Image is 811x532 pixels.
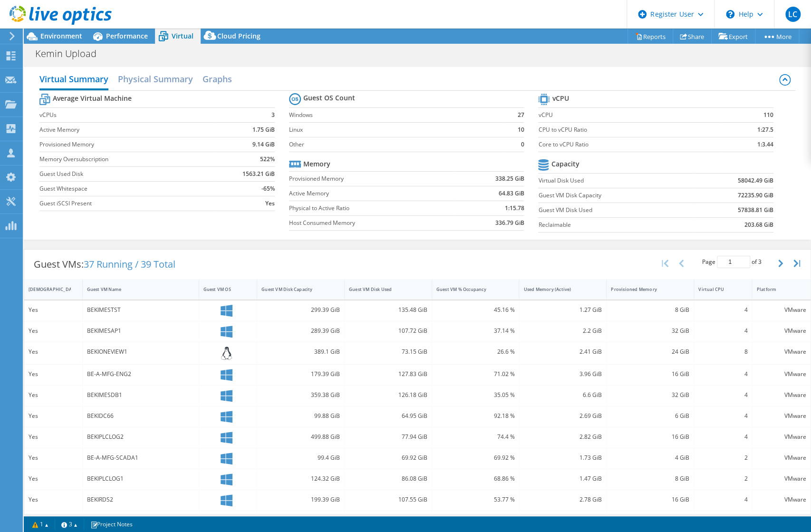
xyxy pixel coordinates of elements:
b: 1:27.5 [757,125,773,135]
div: BEKIMESDB1 [87,390,194,400]
div: BE-A-MFG-SCADA1 [87,453,194,463]
div: 16 GiB [611,494,689,505]
b: 58042.49 GiB [738,176,773,185]
label: Active Memory [39,125,213,135]
div: 35.05 % [436,390,515,400]
div: Provisioned Memory [611,286,678,292]
div: 4 [698,411,748,421]
div: 69.92 % [436,453,515,463]
div: 32 GiB [611,326,689,336]
div: 8 [698,347,748,357]
div: 71.02 % [436,369,515,379]
div: Yes [29,411,78,421]
div: 389.1 GiB [261,347,340,357]
div: 2.82 GiB [523,432,602,442]
label: vCPU [538,110,720,120]
label: vCPUs [39,110,213,120]
div: Guest VM Disk Used [349,286,416,292]
a: Export [711,29,755,44]
label: Memory Oversubscription [39,155,213,164]
b: 203.68 GiB [744,220,773,230]
div: 4 GiB [611,453,689,463]
span: 3 [758,258,762,266]
div: 6.6 GiB [523,390,602,400]
a: More [755,29,799,44]
b: 1:3.44 [757,140,773,149]
label: Linux [289,125,502,135]
div: BEKIMESTST [87,305,194,315]
div: 8 GiB [611,474,689,484]
div: BEKIONEVIEW1 [87,347,194,357]
div: Guest VMs: [24,250,185,279]
div: 4 [698,432,748,442]
div: 99.4 GiB [261,453,340,463]
div: 16 GiB [611,432,689,442]
label: Reclaimable [538,220,692,230]
div: 53.77 % [436,494,515,505]
b: Average Virtual Machine [53,94,132,103]
b: 1.75 GiB [252,125,275,135]
div: 64.95 GiB [349,411,427,421]
label: Host Consumed Memory [289,218,456,228]
label: Virtual Disk Used [538,176,692,185]
span: Performance [106,31,148,40]
h2: Physical Summary [118,69,193,88]
div: VMware [756,390,806,400]
div: 68.86 % [436,474,515,484]
b: 336.79 GiB [495,218,524,228]
h1: Kemin Upload [31,48,111,59]
div: 127.83 GiB [349,369,427,379]
span: Virtual [172,31,193,40]
label: Physical to Active Ratio [289,203,456,213]
b: 57838.81 GiB [738,205,773,215]
div: 2.78 GiB [523,494,602,505]
div: VMware [756,474,806,484]
div: 1.47 GiB [523,474,602,484]
div: 37.14 % [436,326,515,336]
div: Used Memory (Active) [523,286,590,292]
div: VMware [756,411,806,421]
div: BEKIPLCLOG2 [87,432,194,442]
div: Yes [29,432,78,442]
div: 8 GiB [611,305,689,315]
h2: Virtual Summary [39,69,108,90]
label: Guest VM Disk Used [538,205,692,215]
label: Provisioned Memory [289,174,456,184]
span: 37 Running / 39 Total [84,258,175,271]
div: VMware [756,453,806,463]
div: Guest VM OS [203,286,241,292]
div: 4 [698,390,748,400]
div: Platform [756,286,795,292]
b: Memory [303,159,330,169]
div: VMware [756,432,806,442]
b: 0 [521,140,524,149]
div: 32 GiB [611,390,689,400]
b: Guest OS Count [303,93,355,103]
input: jump to page [717,256,750,268]
div: 45.16 % [436,305,515,315]
b: 27 [517,110,524,120]
div: Yes [29,390,78,400]
span: Page of [702,256,762,268]
b: 72235.90 GiB [738,191,773,200]
div: 359.38 GiB [261,390,340,400]
div: Guest VM Name [87,286,183,292]
b: 64.83 GiB [498,189,524,198]
div: 1.27 GiB [523,305,602,315]
div: 4 [698,369,748,379]
div: 2 [698,474,748,484]
div: 1.73 GiB [523,453,602,463]
div: VMware [756,347,806,357]
div: 126.18 GiB [349,390,427,400]
div: 107.55 GiB [349,494,427,505]
a: Share [673,29,712,44]
div: VMware [756,494,806,505]
div: 2.2 GiB [523,326,602,336]
div: 3.96 GiB [523,369,602,379]
a: Reports [628,29,673,44]
div: Guest VM Disk Capacity [261,286,328,292]
div: VMware [756,305,806,315]
div: 289.39 GiB [261,326,340,336]
div: 74.4 % [436,432,515,442]
div: 26.6 % [436,347,515,357]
